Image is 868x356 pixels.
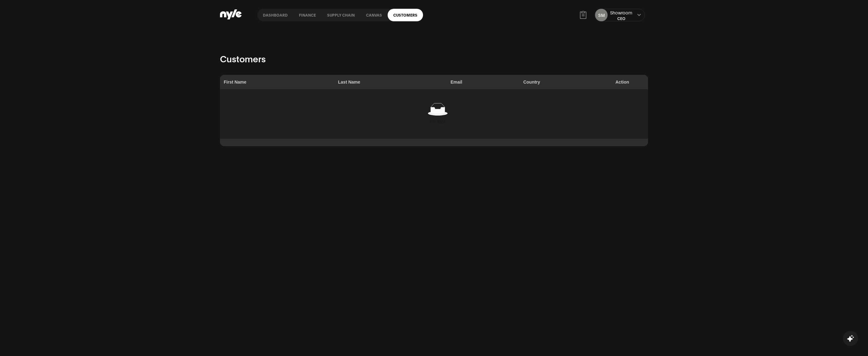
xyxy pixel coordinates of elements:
[224,118,652,125] div: No data
[322,9,360,21] a: Supply chain
[610,16,632,21] div: CEO
[220,75,334,89] th: First Name
[220,52,648,65] h1: Customers
[388,9,423,21] a: Customers
[360,9,388,21] a: Canvas
[595,9,608,21] button: SM
[334,75,447,89] th: Last Name
[612,75,656,89] th: Action
[610,9,632,21] button: ShowroomCEO
[257,9,293,21] a: Dashboard
[447,75,520,89] th: Email
[610,9,632,16] div: Showroom
[293,9,322,21] a: finance
[520,75,612,89] th: Country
